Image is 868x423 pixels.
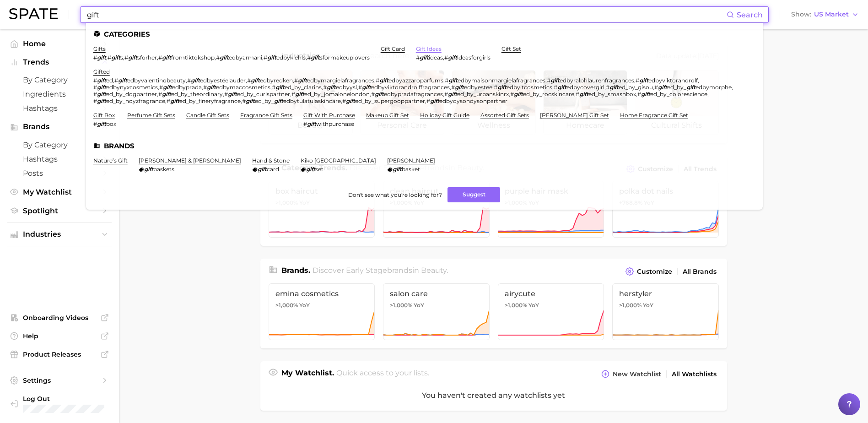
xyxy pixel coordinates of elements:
span: Posts [23,169,96,178]
a: gift card [381,45,405,52]
span: # [167,98,170,104]
span: Spotlight [23,206,96,215]
em: gift [430,98,439,104]
em: gift [514,91,523,98]
span: # [358,84,362,91]
span: # [323,84,327,91]
span: by Category [23,76,96,84]
span: Don't see what you're looking for? [348,191,442,198]
span: sforher [137,54,157,61]
em: gift [111,54,120,61]
span: ed_by_smashbox [588,91,636,98]
span: Onboarding Videos [23,314,96,322]
span: edbymorphe [695,84,732,91]
img: SPATE [9,8,58,19]
a: [PERSON_NAME] & [PERSON_NAME] [139,157,241,164]
button: Brands [7,120,112,134]
em: gift [275,84,285,91]
span: ed_by_ [255,98,274,104]
span: edbyazzaroparfums [388,77,443,84]
span: Log Out [23,395,140,403]
em: gift [97,84,106,91]
em: gift [162,91,171,98]
span: edbyestee [464,84,492,91]
span: ideasforgirls [457,54,491,61]
em: gift [207,84,216,91]
span: # [93,98,97,104]
em: gift [298,77,307,84]
span: emina cosmetics [275,289,368,298]
button: New Watchlist [599,368,663,380]
span: beauty [421,266,447,275]
em: gift [144,166,153,173]
em: gift [448,91,457,98]
span: # [637,91,641,98]
span: edbyestéelauder [200,77,246,84]
span: Help [23,332,96,340]
span: # [272,84,275,91]
span: # [547,77,550,84]
span: Hashtags [23,155,96,163]
em: gift [267,54,276,61]
a: kiko [GEOGRAPHIC_DATA] [301,157,376,164]
a: gift box [93,112,115,119]
em: gift [306,166,315,173]
span: # [510,91,514,98]
a: Hashtags [7,101,112,115]
span: Trends [23,58,96,66]
span: herstyler [619,289,712,298]
a: gift ideas [416,45,442,52]
span: edbymaisonmargielafragrances [458,77,545,84]
div: , [416,54,491,61]
span: by Category [23,141,96,149]
span: # [93,120,97,127]
em: gift [307,120,316,127]
span: baskets [153,166,174,173]
em: gift [448,54,457,61]
span: edbypradafragrances [384,91,443,98]
a: nature’s gift [93,157,128,164]
em: gift [311,54,320,61]
span: edbyysl [336,84,357,91]
a: Spotlight [7,204,112,218]
span: # [93,91,97,98]
span: # [224,91,228,98]
span: fromtiktokshop [171,54,215,61]
span: # [294,77,298,84]
span: # [187,77,191,84]
a: My Watchlist [7,185,112,199]
em: gift [609,84,619,91]
em: gift [393,166,402,173]
a: assorted gift sets [480,112,529,119]
span: edbydysondysonpartner [439,98,507,104]
a: perfume gift sets [127,112,175,119]
a: Home [7,37,112,51]
span: card [267,166,279,173]
span: ed_by_colorescience [650,91,707,98]
a: airycute>1,000% YoY [498,283,604,340]
span: # [158,54,162,61]
span: # [158,91,162,98]
em: gift [639,77,648,84]
span: ed_by_clarins [285,84,322,91]
span: s [120,54,123,61]
em: gift [379,77,388,84]
em: gift [97,98,106,104]
span: # [445,77,448,84]
a: holiday gift guide [420,112,469,119]
a: gifted [93,68,110,75]
a: Log out. Currently logged in with e-mail jennica_castelar@ap.tataharper.com. [7,392,112,416]
input: Search here for a brand, industry, or ingredient [86,7,727,22]
span: # [247,77,251,84]
em: gift [557,84,566,91]
span: edbyralphlaurenfragrances [560,77,634,84]
em: gift [497,84,507,91]
a: gift set [501,45,521,52]
span: ed_by_jomalonelondon [304,91,370,98]
span: # [416,54,420,61]
a: by Category [7,73,112,87]
em: gift [420,54,429,61]
span: edbytulatulaskincare [283,98,341,104]
span: # [376,77,379,84]
span: ed_by_fineryfragrance [179,98,241,104]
